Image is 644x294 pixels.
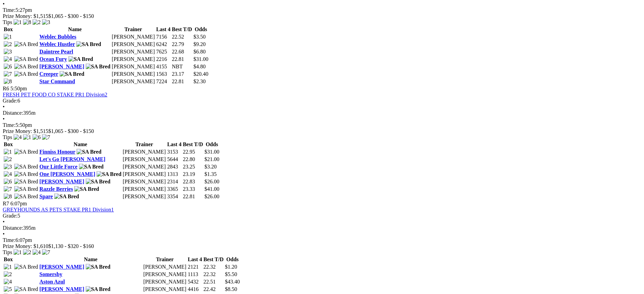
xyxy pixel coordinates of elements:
[14,64,38,70] img: SA Bred
[39,194,53,199] a: Spare
[187,264,202,270] td: 2121
[23,134,31,140] img: 1
[225,279,240,285] span: $43.40
[42,249,50,255] img: 7
[171,33,192,40] td: 22.52
[187,256,202,263] th: Last 4
[76,41,101,47] img: SA Bred
[39,256,142,263] th: Name
[4,264,12,270] img: 1
[33,19,41,25] img: 2
[39,141,122,148] th: Name
[14,179,38,185] img: SA Bred
[225,256,240,263] th: Odds
[48,243,94,249] span: $1,130 - $320 - $160
[183,186,204,193] td: 23.33
[171,63,192,70] td: NBT
[122,178,166,185] td: [PERSON_NAME]
[4,194,12,200] img: 8
[14,264,38,270] img: SA Bred
[3,243,641,249] div: Prize Money: $1,610
[39,26,111,33] th: Name
[171,48,192,55] td: 22.68
[54,194,79,200] img: SA Bred
[39,164,77,169] a: Our Little Force
[111,26,155,33] th: Trainer
[225,286,237,292] span: $8.50
[111,71,155,77] td: [PERSON_NAME]
[48,13,94,19] span: $1,065 - $300 - $150
[39,34,76,40] a: Weblec Bubbles
[171,78,192,85] td: 22.81
[183,141,204,148] th: Best T/D
[187,271,202,278] td: 1113
[4,286,12,292] img: 5
[111,78,155,85] td: [PERSON_NAME]
[14,249,22,255] img: 1
[3,7,641,13] div: 5:27pm
[48,128,94,134] span: $1,065 - $300 - $150
[14,186,38,192] img: SA Bred
[193,78,206,84] span: $2.30
[143,286,187,293] td: [PERSON_NAME]
[42,19,50,25] img: 3
[204,141,220,148] th: Odds
[167,163,182,170] td: 2843
[203,264,224,270] td: 22.32
[39,186,73,192] a: Razzle Berries
[204,164,216,169] span: $3.20
[3,201,9,206] span: R7
[97,171,121,177] img: SA Bred
[14,194,38,200] img: SA Bred
[193,34,206,40] span: $3.50
[23,249,31,255] img: 2
[3,225,641,231] div: 395m
[11,201,27,206] span: 6:07pm
[3,225,23,231] span: Distance:
[14,56,38,62] img: SA Bred
[183,163,204,170] td: 23.25
[171,56,192,63] td: 22.81
[39,49,73,54] a: Daintree Pearl
[171,41,192,48] td: 22.79
[39,171,95,177] a: One [PERSON_NAME]
[3,98,18,104] span: Grade:
[204,171,216,177] span: $1.35
[4,71,12,77] img: 7
[3,122,16,128] span: Time:
[193,41,206,47] span: $9.20
[225,271,237,277] span: $5.50
[39,264,84,270] a: [PERSON_NAME]
[4,56,12,62] img: 4
[3,98,641,104] div: 6
[167,171,182,178] td: 1313
[14,41,38,47] img: SA Bred
[4,279,12,285] img: 4
[111,63,155,70] td: [PERSON_NAME]
[86,264,110,270] img: SA Bred
[4,64,12,70] img: 6
[193,64,206,69] span: $4.80
[33,249,41,255] img: 4
[3,207,114,212] a: GREYHOUNDS AS PETS STAKE PR1 Division1
[4,256,13,262] span: Box
[156,56,171,63] td: 2216
[111,56,155,63] td: [PERSON_NAME]
[79,164,104,170] img: SA Bred
[204,186,219,192] span: $41.00
[193,26,209,33] th: Odds
[3,1,5,7] span: •
[11,86,27,91] span: 5:50pm
[3,219,5,225] span: •
[122,156,166,163] td: [PERSON_NAME]
[4,78,12,85] img: 8
[3,237,641,243] div: 6:07pm
[193,56,208,62] span: $31.00
[4,271,12,277] img: 2
[3,7,16,13] span: Time:
[167,178,182,185] td: 2314
[3,13,641,19] div: Prize Money: $1,515
[183,193,204,200] td: 22.81
[14,19,22,25] img: 1
[14,164,38,170] img: SA Bred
